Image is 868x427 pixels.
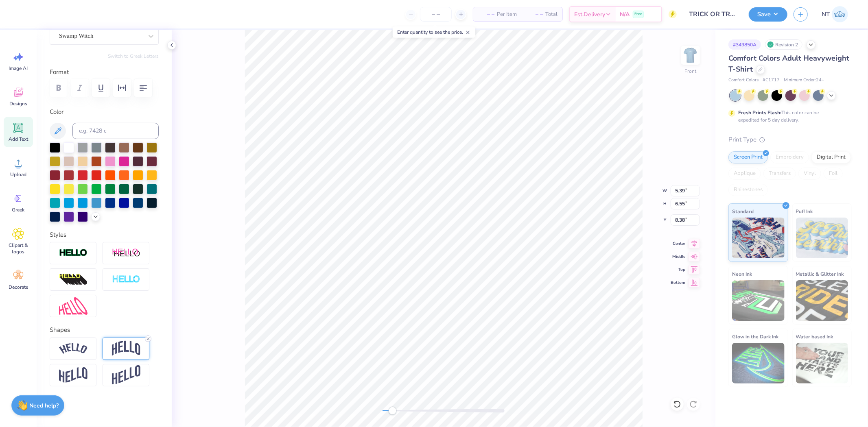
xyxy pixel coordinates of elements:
span: Add Text [9,136,28,142]
span: Bottom [671,279,685,286]
span: Designs [9,100,27,107]
div: Revision 2 [765,39,802,50]
div: Digital Print [811,151,851,163]
div: # 349850A [728,39,761,50]
span: Neon Ink [732,270,752,278]
div: Transfers [763,168,796,180]
span: Total [545,10,558,19]
span: – – [478,10,494,19]
span: Puff Ink [796,207,813,216]
span: Standard [732,207,754,216]
span: N/A [620,10,630,19]
img: Negative Space [112,275,140,284]
img: Stroke [59,248,87,258]
span: # C1717 [763,77,780,84]
div: This color can be expedited for 5 day delivery. [738,109,838,124]
span: Water based Ink [796,332,833,341]
span: Greek [12,207,25,213]
span: Decorate [9,284,28,290]
img: Free Distort [59,297,87,315]
span: Center [671,240,685,247]
span: Comfort Colors Adult Heavyweight T-Shirt [728,53,849,74]
input: – – [420,7,452,22]
input: e.g. 7428 c [72,123,159,139]
div: Screen Print [728,151,768,163]
span: Clipart & logos [5,242,32,255]
img: Glow in the Dark Ink [732,343,785,383]
div: Front [685,68,697,75]
img: Water based Ink [796,343,848,383]
span: – – [527,10,543,19]
span: Metallic & Glitter Ink [796,270,844,278]
div: Accessibility label [389,407,397,415]
label: Shapes [50,325,70,335]
img: Metallic & Glitter Ink [796,280,848,321]
label: Styles [50,230,66,240]
input: Untitled Design [683,6,743,22]
label: Color [50,107,159,117]
strong: Need help? [30,402,59,410]
img: Arc [59,343,87,354]
img: Front [682,47,699,63]
strong: Fresh Prints Flash: [738,109,781,116]
button: Switch to Greek Letters [108,53,159,59]
span: Comfort Colors [728,77,759,84]
span: Minimum Order: 24 + [784,77,824,84]
img: Arch [112,341,140,356]
img: Nestor Talens [832,6,848,22]
div: Foil [824,168,843,180]
div: Enter quantity to see the price. [393,26,475,38]
span: Free [634,11,642,17]
span: Per Item [497,10,517,19]
label: Format [50,68,159,77]
span: Image AI [9,65,28,72]
div: Applique [728,168,761,180]
img: Neon Ink [732,280,785,321]
span: NT [822,10,830,19]
img: 3D Illusion [59,273,87,286]
span: Top [671,266,685,273]
div: Embroidery [770,151,809,163]
img: Flag [59,367,87,383]
span: Middle [671,253,685,260]
span: Upload [10,171,26,178]
img: Standard [732,218,785,258]
img: Puff Ink [796,218,848,258]
div: Vinyl [798,168,821,180]
div: Rhinestones [728,184,768,196]
span: Est. Delivery [574,10,605,19]
span: Glow in the Dark Ink [732,332,778,341]
img: Shadow [112,248,140,258]
img: Rise [112,365,140,385]
div: Print Type [728,135,852,144]
button: Save [749,7,787,22]
a: NT [818,6,852,22]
